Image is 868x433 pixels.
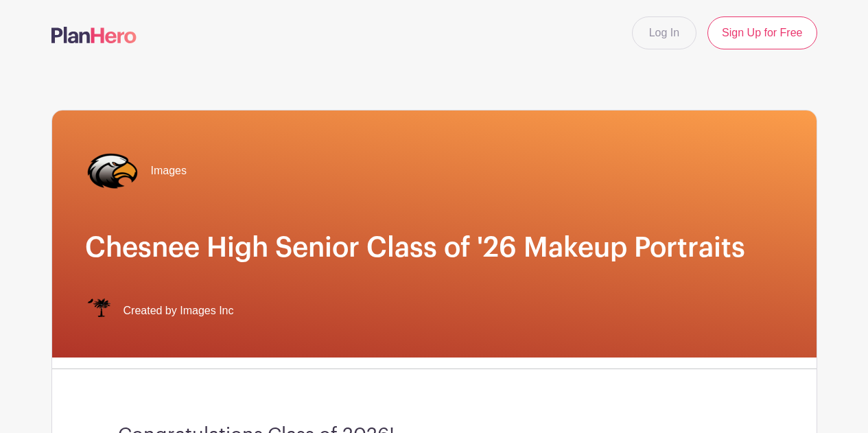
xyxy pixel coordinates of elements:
[85,297,113,325] img: IMAGES%20logo%20transparenT%20PNG%20s.png
[51,27,137,43] img: logo-507f7623f17ff9eddc593b1ce0a138ce2505c220e1c5a4e2b4648c50719b7d32.svg
[151,163,187,179] span: Images
[124,303,234,319] span: Created by Images Inc
[707,16,817,49] a: Sign Up for Free
[85,143,140,198] img: chesnee%20transp..png
[85,231,784,264] h1: Chesnee High Senior Class of '26 Makeup Portraits
[632,16,696,49] a: Log In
